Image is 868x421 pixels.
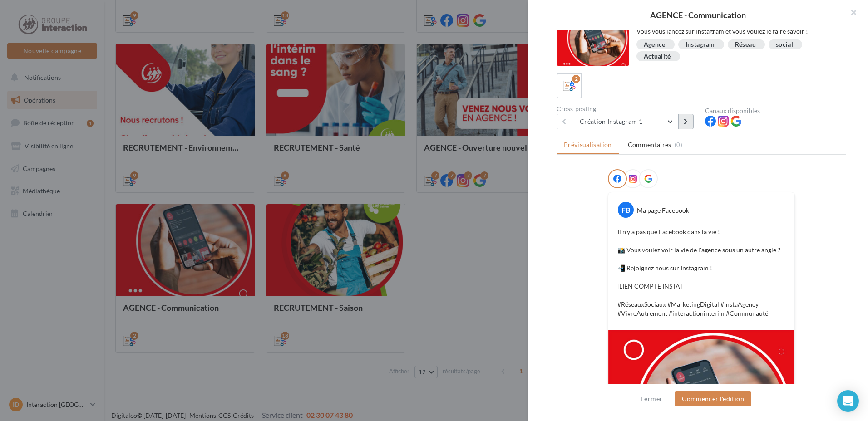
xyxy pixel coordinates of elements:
div: Actualité [644,53,671,60]
span: Commentaires [628,140,671,149]
div: Réseau [735,41,756,48]
div: 2 [572,75,580,83]
div: Open Intercom Messenger [837,390,859,412]
button: Création Instagram 1 [572,114,678,129]
span: (0) [675,141,682,148]
div: Vous vous lancez sur Instagram et vous voulez le faire savoir ! [636,27,839,36]
div: Ma page Facebook [637,206,689,215]
div: Agence [644,41,666,48]
div: social [776,41,793,48]
div: Instagram [686,41,715,48]
button: Commencer l'édition [675,391,751,406]
div: Canaux disponibles [705,108,846,114]
button: Fermer [637,393,666,404]
div: FB [618,202,634,218]
p: Il n'y a pas que Facebook dans la vie ! 📸 Vous voulez voir la vie de l'agence sous un autre angle... [617,227,785,318]
div: Cross-posting [557,106,698,112]
div: AGENCE - Communication [542,11,853,19]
